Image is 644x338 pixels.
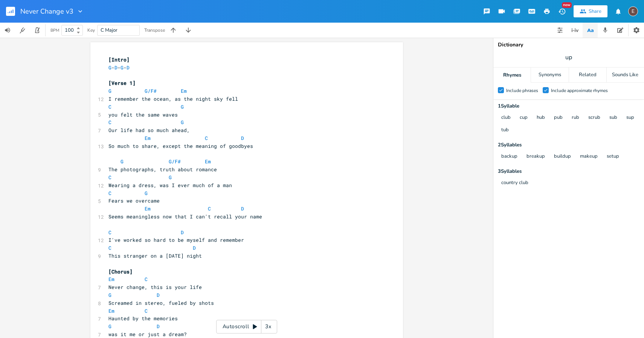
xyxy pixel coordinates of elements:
[628,6,638,16] div: edward
[145,307,148,314] span: C
[607,154,619,160] button: setup
[108,300,214,306] span: Screamed in stereo, fueled by shots
[562,2,572,8] div: New
[607,68,644,83] div: Sounds Like
[108,88,111,94] span: G
[108,166,217,173] span: The photographs, truth about romance
[554,154,571,160] button: buildup
[554,115,563,121] button: pub
[108,64,111,71] span: G
[108,103,111,110] span: C
[551,88,608,93] div: Include approximate rhymes
[108,229,111,236] span: C
[108,284,202,290] span: Never change, this is your life
[506,88,538,93] div: Include phrases
[169,158,181,165] span: G/F#
[589,8,601,15] div: Share
[241,135,244,141] span: D
[241,205,244,212] span: D
[108,276,114,283] span: Em
[145,205,151,212] span: Em
[181,103,184,110] span: G
[216,320,277,333] div: Autoscroll
[50,28,59,32] div: BPM
[580,154,598,160] button: makeup
[108,307,114,314] span: Em
[108,119,111,126] span: C
[208,205,211,212] span: C
[569,68,606,83] div: Related
[144,28,165,32] div: Transpose
[531,68,568,83] div: Synonyms
[520,115,528,121] button: cup
[108,197,160,204] span: Fears we overcame
[108,331,187,338] span: was it me or just a dream?
[501,127,509,134] button: tub
[145,88,157,94] span: G/F#
[588,115,600,121] button: scrub
[501,180,528,186] button: country club
[498,42,639,48] div: Dictionary
[157,292,160,298] span: D
[145,135,151,141] span: Em
[498,143,639,147] div: 2 Syllable s
[181,229,184,236] span: D
[145,276,148,283] span: C
[498,169,639,174] div: 3 Syllable s
[108,237,244,243] span: I've worked so hard to be myself and remember
[626,115,634,121] button: sup
[261,320,275,333] div: 3x
[501,154,517,160] button: backup
[108,111,178,118] span: you felt the same waves
[108,190,111,197] span: C
[205,158,211,165] span: Em
[20,8,73,15] span: Never Change v3
[108,127,190,134] span: Our life had so much ahead,
[493,68,531,83] div: Rhymes
[108,244,111,251] span: C
[108,80,136,86] span: [Verse 1]
[108,252,202,259] span: This stranger on a [DATE] night
[127,64,130,71] span: D
[108,64,133,71] span: - - -
[108,323,111,330] span: G
[574,5,607,17] button: Share
[108,213,262,220] span: Seems meaningless now that I can't recall your name
[526,154,545,160] button: breakup
[108,56,130,63] span: [Intro]
[628,3,638,20] button: E
[572,115,579,121] button: rub
[205,135,208,141] span: C
[108,315,178,322] span: Haunted by the memories
[108,174,111,181] span: C
[181,88,187,94] span: Em
[121,64,124,71] span: G
[108,268,133,275] span: [Chorus]
[498,104,639,109] div: 1 Syllable
[121,158,124,165] span: G
[537,115,545,121] button: hub
[157,323,160,330] span: D
[554,5,569,18] button: New
[108,182,232,189] span: Wearing a dress, was I ever much of a man
[501,115,511,121] button: club
[108,95,238,102] span: I remember the ocean, as the night sky fell
[101,27,118,34] span: C Major
[114,64,118,71] span: D
[193,244,196,251] span: D
[145,190,148,197] span: G
[108,143,253,149] span: So much to share, except the meaning of goodbyes
[87,28,95,32] div: Key
[108,292,111,298] span: G
[609,115,617,121] button: sub
[169,174,172,181] span: G
[181,119,184,126] span: G
[565,53,572,62] span: up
